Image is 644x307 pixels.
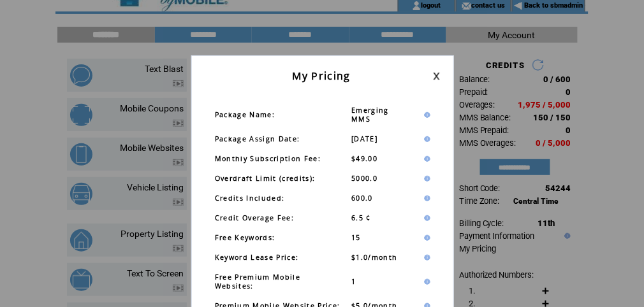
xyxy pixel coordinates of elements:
[215,253,299,262] span: Keyword Lease Price:
[215,110,275,119] span: Package Name:
[351,253,397,262] span: $1.0/month
[351,134,377,143] span: [DATE]
[351,174,377,183] span: 5000.0
[351,213,371,222] span: 6.5 ¢
[293,69,351,83] span: My Pricing
[215,174,316,183] span: Overdraft Limit (credits):
[421,215,430,221] img: help.gif
[421,235,430,241] img: help.gif
[351,154,377,163] span: $49.00
[421,255,430,261] img: help.gif
[421,136,430,142] img: help.gif
[421,196,430,201] img: help.gif
[421,176,430,182] img: help.gif
[215,213,294,222] span: Credit Overage Fee:
[421,279,430,285] img: help.gif
[215,134,300,143] span: Package Assign Date:
[421,112,430,118] img: help.gif
[351,106,389,124] span: Emerging MMS
[215,194,285,203] span: Credits Included:
[215,273,300,290] span: Free Premium Mobile Websites:
[351,233,361,242] span: 15
[351,194,373,203] span: 600.0
[421,156,430,162] img: help.gif
[351,277,356,286] span: 1
[215,233,275,242] span: Free Keywords:
[215,154,321,163] span: Monthly Subscription Fee:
